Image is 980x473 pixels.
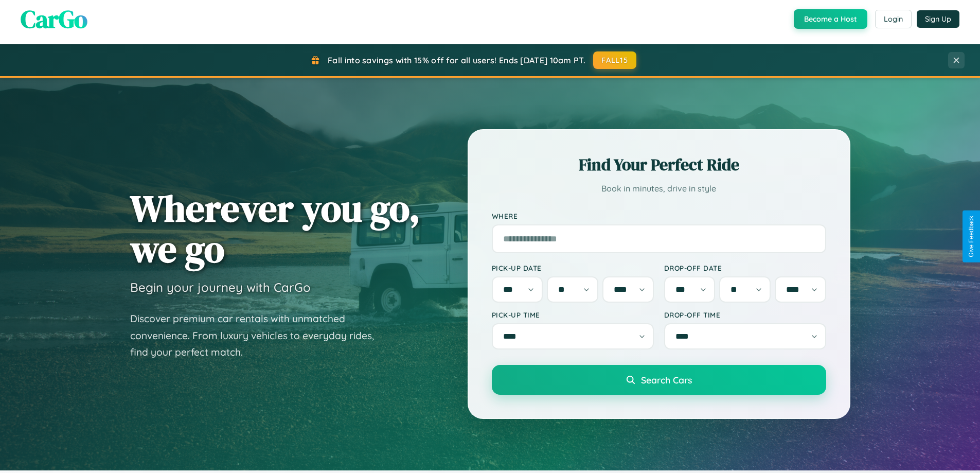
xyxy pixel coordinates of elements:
h3: Begin your journey with CarGo [130,279,311,295]
h2: Find Your Perfect Ride [492,153,826,176]
p: Discover premium car rentals with unmatched convenience. From luxury vehicles to everyday rides, ... [130,310,387,361]
button: Become a Host [794,9,867,29]
button: Search Cars [492,365,826,395]
button: Sign Up [917,10,959,28]
label: Drop-off Date [664,264,826,272]
div: Give Feedback [968,216,975,257]
span: Search Cars [641,374,692,386]
span: CarGo [21,2,87,36]
h1: Wherever you go, we go [130,188,420,269]
span: Fall into savings with 15% off for all users! Ends [DATE] 10am PT. [328,55,585,65]
label: Drop-off Time [664,310,826,319]
label: Pick-up Date [492,264,654,272]
label: Where [492,212,826,220]
label: Pick-up Time [492,310,654,319]
button: FALL15 [593,51,636,69]
p: Book in minutes, drive in style [492,181,826,196]
button: Login [875,10,912,28]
